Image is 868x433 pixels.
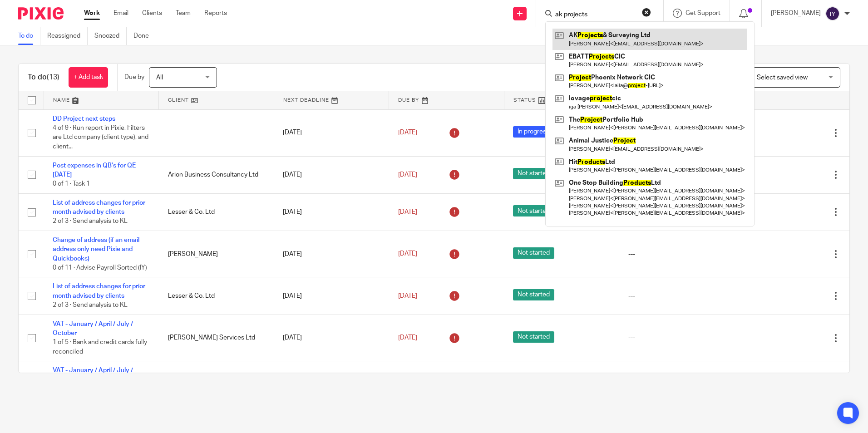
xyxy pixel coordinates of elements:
span: Not started [513,247,554,259]
a: Snoozed [94,27,127,45]
td: [DATE] [274,315,389,361]
td: [PERSON_NAME] 1922 LTD [159,361,274,408]
a: VAT - January / April / July / October [53,367,133,383]
span: 1 of 5 · Bank and credit cards fully reconciled [53,340,147,355]
span: [DATE] [398,172,417,178]
a: + Add task [69,67,108,88]
h1: To do [28,73,59,82]
a: Reports [204,9,227,18]
span: In progress [513,126,554,138]
a: Post expenses in QB's for QE [DATE] [53,162,136,178]
img: Pixie [18,7,64,20]
span: Not started [513,289,554,300]
td: [DATE] [274,156,389,193]
td: [DATE] [274,277,389,315]
span: (13) [47,74,59,81]
a: Work [84,9,100,18]
span: [DATE] [398,335,417,341]
td: [DATE] [274,231,389,277]
span: 4 of 9 · Run report in Pixie, Filters are Ltd company (client type), and client... [53,125,148,150]
a: List of address changes for prior month advised by clients [53,200,145,215]
a: Email [113,9,128,18]
span: [DATE] [398,293,417,299]
span: Not started [513,205,554,216]
a: Team [176,9,191,18]
a: To do [18,27,40,45]
a: Reassigned [47,27,88,45]
span: 2 of 3 · Send analysis to KL [53,302,128,308]
a: VAT - January / April / July / October [53,321,133,336]
span: All [156,74,163,81]
td: [PERSON_NAME] Services Ltd [159,315,274,361]
td: [DATE] [274,193,389,231]
td: Arion Business Consultancy Ltd [159,156,274,193]
button: Clear [642,8,651,17]
a: DD Project next steps [53,116,115,122]
td: [DATE] [274,361,389,408]
a: Done [133,27,156,45]
img: svg%3E [825,6,840,21]
input: Search [554,11,636,19]
span: Not started [513,168,554,179]
span: Select saved view [757,74,808,81]
td: Lesser & Co. Ltd [159,193,274,231]
span: [DATE] [398,251,417,257]
span: Get Support [686,10,720,16]
span: [DATE] [398,129,417,136]
td: [DATE] [274,109,389,156]
div: --- [628,333,725,342]
td: [PERSON_NAME] [159,231,274,277]
a: List of address changes for prior month advised by clients [53,283,145,299]
span: Not started [513,331,554,343]
a: Clients [142,9,162,18]
span: 2 of 3 · Send analysis to KL [53,218,128,225]
a: Change of address (if an email address only need Pixie and Quickbooks) [53,237,139,262]
p: [PERSON_NAME] [771,9,821,18]
span: 0 of 1 · Task 1 [53,181,90,187]
div: --- [628,250,725,259]
span: [DATE] [398,209,417,215]
div: --- [628,291,725,300]
p: Due by [124,73,144,82]
span: 0 of 11 · Advise Payroll Sorted (IY) [53,265,147,271]
td: Lesser & Co. Ltd [159,277,274,315]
